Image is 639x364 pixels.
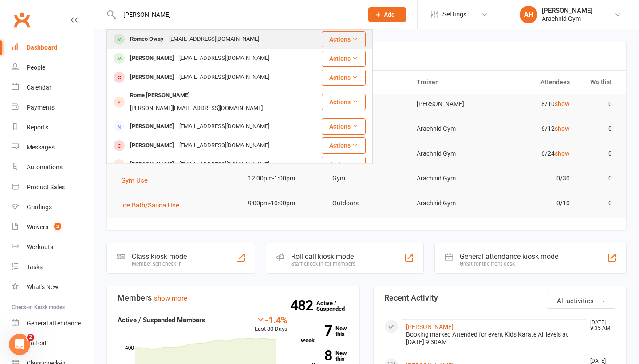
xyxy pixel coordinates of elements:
[409,168,493,189] td: Arachnid Gym
[12,117,94,137] a: Reports
[121,200,185,211] button: Ice Bath/Sauna Use
[12,313,94,333] a: General attendance kiosk mode
[12,38,94,58] a: Dashboard
[166,33,262,46] div: [EMAIL_ADDRESS][DOMAIN_NAME]
[493,168,577,189] td: 0/30
[12,78,94,98] a: Calendar
[493,71,577,94] th: Attendees
[127,33,166,46] div: Romeo Oway
[127,158,177,171] div: [PERSON_NAME]
[117,8,357,21] input: Search...
[290,299,316,312] strong: 482
[12,177,94,197] a: Product Sales
[291,261,355,267] div: Staff check-in for members
[368,7,406,22] button: Add
[127,71,177,84] div: [PERSON_NAME]
[121,201,179,209] span: Ice Bath/Sauna Use
[493,143,577,164] td: 6/24
[322,51,366,67] button: Actions
[547,294,615,309] button: All activities
[121,175,154,186] button: Gym Use
[578,71,620,94] th: Waitlist
[301,324,332,337] strong: 7
[406,331,582,346] div: Booking marked Attended for event Kids Karate All levels at [DATE] 9:30AM
[27,223,48,231] div: Waivers
[27,263,43,270] div: Tasks
[578,143,620,164] td: 0
[127,102,265,115] div: [PERSON_NAME][EMAIL_ADDRESS][DOMAIN_NAME]
[132,252,187,261] div: Class kiosk mode
[12,217,94,237] a: Waivers 2
[322,94,366,110] button: Actions
[177,139,272,152] div: [EMAIL_ADDRESS][DOMAIN_NAME]
[409,143,493,164] td: Arachnid Gym
[324,193,409,214] td: Outdoors
[27,84,51,91] div: Calendar
[177,120,272,133] div: [EMAIL_ADDRESS][DOMAIN_NAME]
[520,6,537,23] div: AH
[406,323,454,330] a: [PERSON_NAME]
[301,349,332,362] strong: 8
[255,315,288,334] div: Last 30 Days
[442,4,467,24] span: Settings
[27,104,55,111] div: Payments
[132,261,187,267] div: Member self check-in
[12,257,94,277] a: Tasks
[324,168,409,189] td: Gym
[27,320,81,327] div: General attendance
[27,204,52,211] div: Gradings
[118,316,205,324] strong: Active / Suspended Members
[493,94,577,114] td: 8/10
[127,120,177,133] div: [PERSON_NAME]
[177,71,272,84] div: [EMAIL_ADDRESS][DOMAIN_NAME]
[118,294,349,302] h3: Members
[12,277,94,297] a: What's New
[27,144,55,151] div: Messages
[12,137,94,157] a: Messages
[322,157,366,172] button: Actions
[27,283,59,290] div: What's New
[240,168,324,189] td: 12:00pm-1:00pm
[555,125,570,132] a: show
[460,261,558,267] div: Great for the front desk
[322,137,366,153] button: Actions
[578,193,620,214] td: 0
[27,334,34,341] span: 2
[384,294,615,302] h3: Recent Activity
[177,158,272,171] div: [EMAIL_ADDRESS][DOMAIN_NAME]
[12,157,94,177] a: Automations
[154,294,187,302] a: show more
[542,15,592,23] div: Arachnid Gym
[27,64,45,71] div: People
[322,70,366,86] button: Actions
[542,7,592,15] div: [PERSON_NAME]
[409,118,493,139] td: Arachnid Gym
[493,193,577,214] td: 0/10
[27,124,48,131] div: Reports
[127,52,177,65] div: [PERSON_NAME]
[54,223,61,230] span: 2
[127,89,193,102] div: Rome [PERSON_NAME]
[586,320,615,331] time: [DATE] 9:35 AM
[578,118,620,139] td: 0
[578,94,620,114] td: 0
[12,58,94,78] a: People
[12,333,94,353] a: Roll call
[9,334,30,355] iframe: Intercom live chat
[27,340,47,347] div: Roll call
[240,193,324,214] td: 9:00pm-10:00pm
[291,252,355,261] div: Roll call kiosk mode
[557,297,594,305] span: All activities
[12,98,94,117] a: Payments
[578,168,620,189] td: 0
[384,11,395,18] span: Add
[177,52,272,65] div: [EMAIL_ADDRESS][DOMAIN_NAME]
[27,44,57,51] div: Dashboard
[127,139,177,152] div: [PERSON_NAME]
[322,118,366,134] button: Actions
[409,193,493,214] td: Arachnid Gym
[301,325,349,343] a: 7New this week
[27,164,63,171] div: Automations
[322,31,366,47] button: Actions
[493,118,577,139] td: 6/12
